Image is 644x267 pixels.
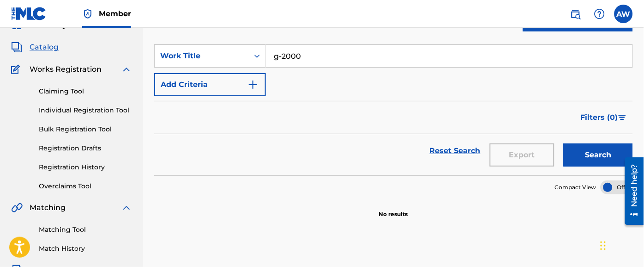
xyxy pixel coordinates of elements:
[121,64,132,75] img: expand
[11,202,23,213] img: Matching
[11,19,67,31] a: SummarySummary
[39,124,132,134] a: Bulk Registration Tool
[121,202,132,213] img: expand
[598,223,644,267] iframe: Chat Widget
[99,8,131,19] span: Member
[247,79,259,90] img: 9d2ae6d4665cec9f34b9.svg
[82,8,93,19] img: Top Rightsholder
[39,143,132,153] a: Registration Drafts
[11,64,23,75] img: Works Registration
[614,5,633,23] div: User Menu
[594,8,605,19] img: help
[30,202,66,213] span: Matching
[575,106,633,129] button: Filters (0)
[154,44,633,175] form: Search Form
[39,87,132,96] a: Claiming Tool
[39,162,132,172] a: Registration History
[30,64,102,75] span: Works Registration
[566,5,585,23] a: Public Search
[11,42,59,53] a: CatalogCatalog
[11,42,22,53] img: Catalog
[601,232,606,260] div: Drag
[39,181,132,191] a: Overclaims Tool
[570,8,581,19] img: search
[379,199,408,218] p: No results
[39,244,132,254] a: Match History
[581,112,618,123] span: Filters ( 0 )
[11,7,47,20] img: MLC Logo
[39,225,132,235] a: Matching Tool
[160,50,243,62] div: Work Title
[555,183,596,192] span: Compact View
[564,143,633,167] button: Search
[619,115,626,120] img: filter
[30,42,59,53] span: Catalog
[154,73,266,96] button: Add Criteria
[39,106,132,115] a: Individual Registration Tool
[590,5,609,23] div: Help
[425,141,485,161] a: Reset Search
[618,154,644,228] iframe: Resource Center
